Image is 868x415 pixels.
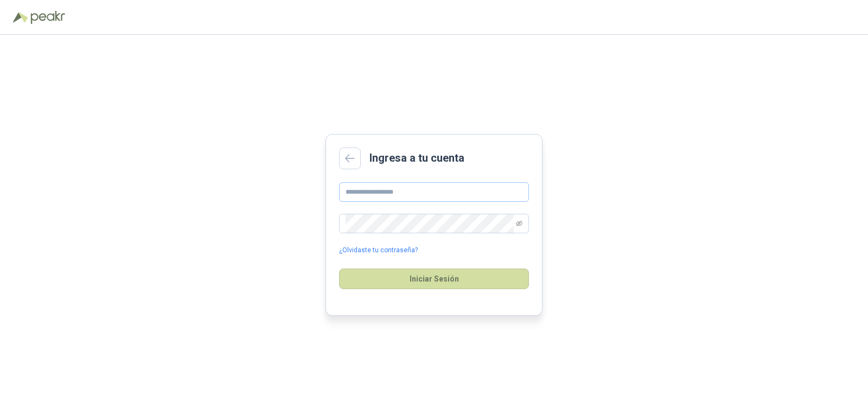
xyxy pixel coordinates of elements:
[516,220,522,227] span: eye-invisible
[339,245,418,256] a: ¿Olvidaste tu contraseña?
[13,12,28,23] img: Logo
[30,11,65,24] img: Peakr
[369,150,464,167] h2: Ingresa a tu cuenta
[339,269,529,289] button: Iniciar Sesión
